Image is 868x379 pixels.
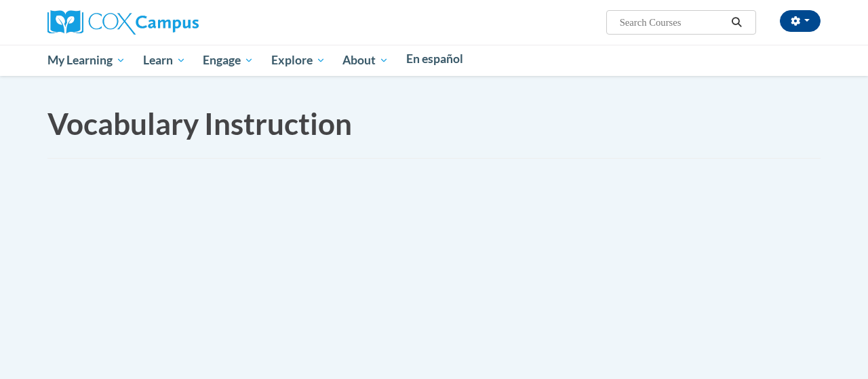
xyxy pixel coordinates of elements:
a: Learn [134,45,195,76]
img: Cox Campus [47,10,199,35]
span: Vocabulary Instruction [47,106,352,141]
input: Search Courses [618,14,727,31]
span: My Learning [47,52,125,68]
a: My Learning [39,45,134,76]
a: En español [397,45,472,73]
button: Search [727,14,747,31]
a: About [334,45,398,76]
button: Account Settings [780,10,821,32]
span: En español [406,52,463,66]
i:  [731,18,743,28]
span: About [342,52,389,68]
a: Cox Campus [47,16,199,27]
a: Engage [194,45,262,76]
span: Explore [271,52,325,68]
span: Learn [143,52,186,68]
div: Main menu [37,45,831,76]
a: Explore [262,45,334,76]
span: Engage [203,52,254,68]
